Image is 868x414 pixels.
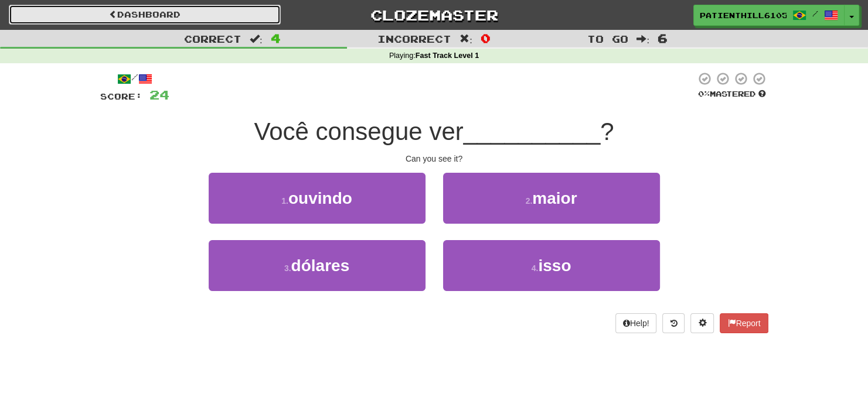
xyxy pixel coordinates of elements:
span: Score: [100,91,142,101]
span: 6 [658,31,668,45]
a: Dashboard [9,5,281,25]
span: Incorrect [377,33,451,45]
button: 3.dólares [209,240,426,291]
a: Clozemaster [298,5,570,25]
button: 4.isso [443,240,660,291]
button: 2.maior [443,173,660,224]
span: Você consegue ver [254,118,463,145]
span: dólares [291,256,350,275]
a: PatientHill6105 / [693,5,845,26]
button: Round history (alt+y) [662,313,685,333]
span: : [459,34,472,44]
small: 3 . [284,264,291,273]
div: / [100,71,169,86]
small: 1 . [281,196,288,206]
span: : [250,34,263,44]
span: To go [587,33,628,45]
span: isso [538,256,571,275]
span: 24 [149,87,169,102]
button: Report [720,313,768,333]
span: ouvindo [288,189,352,207]
span: 4 [271,31,281,45]
span: PatientHill6105 [700,10,787,20]
button: 1.ouvindo [209,173,426,224]
span: ? [600,118,614,145]
button: Help! [615,313,657,333]
div: Mastered [696,89,768,100]
span: 0 % [698,89,710,98]
small: 4 . [532,264,539,273]
span: 0 [481,31,491,45]
span: maior [532,189,577,207]
div: Can you see it? [100,153,768,165]
strong: Fast Track Level 1 [416,52,479,60]
span: / [812,9,818,18]
span: Correct [184,33,241,45]
small: 2 . [526,196,533,206]
span: : [636,34,649,44]
span: __________ [464,118,601,145]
